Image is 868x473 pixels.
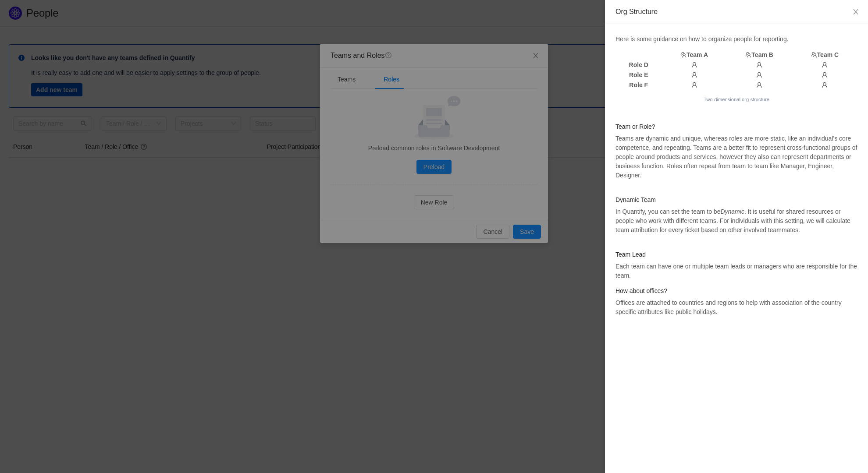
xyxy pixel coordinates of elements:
th: Role F [615,80,662,90]
th: Role D [615,60,662,70]
p: In Quantify, you can set the team to be . It is useful for shared resources or people who work wi... [615,207,857,235]
h4: How about offices? [615,286,857,295]
p: Here is some guidance on how to organize people for reporting. [615,35,857,44]
p: Teams are dynamic and unique, whereas roles are more static, like an individual's core competence... [615,134,857,180]
small: Two-dimensional org structure [704,97,769,102]
i: icon: team [811,52,817,58]
i: icon: user [756,82,762,88]
em: Dynamic [720,208,744,215]
div: Org Structure [615,7,857,17]
i: icon: user [691,62,697,68]
i: icon: user [822,82,828,88]
p: Each team can have one or multiple team leads or managers who are responsible for the team. [615,262,857,280]
i: icon: user [756,62,762,68]
p: Offices are attached to countries and regions to help with association of the country specific at... [615,298,857,317]
h4: Dynamic Team [615,195,857,204]
i: icon: close [852,8,859,15]
th: Role E [615,70,662,80]
i: icon: team [745,52,751,58]
th: Team A [662,50,727,60]
h4: Team or Role? [615,122,857,131]
i: icon: user [691,72,697,78]
th: Team C [792,50,857,60]
i: icon: user [756,72,762,78]
i: icon: user [822,72,828,78]
i: icon: user [691,82,697,88]
i: icon: user [822,62,828,68]
th: Team B [727,50,792,60]
h4: Team Lead [615,250,857,259]
i: icon: team [680,52,687,58]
